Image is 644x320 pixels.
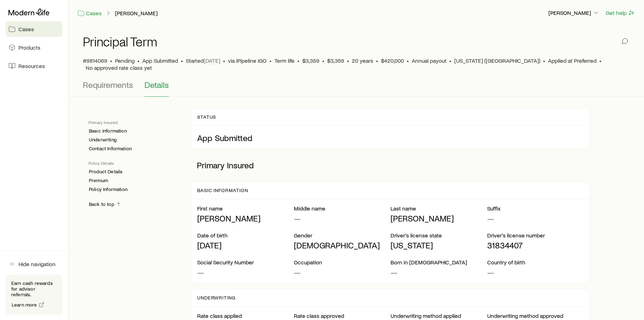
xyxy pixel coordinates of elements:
span: • [110,57,112,64]
p: Underwriting [197,295,236,301]
p: [PERSON_NAME] [391,213,487,223]
span: 20 years [352,57,373,64]
span: [DATE] [204,57,220,64]
a: [PERSON_NAME] [115,10,158,17]
button: Get help [605,9,636,17]
span: • [269,57,272,64]
span: • [449,57,451,64]
a: Back to top [89,201,122,208]
span: Hide navigation [18,260,56,268]
p: App Submitted [197,133,584,143]
p: — [294,213,391,223]
a: Product Details [89,169,123,175]
h1: Principal Term [83,34,157,49]
span: [US_STATE] ([GEOGRAPHIC_DATA]) [454,57,540,64]
span: • [599,57,602,64]
p: First name [197,205,294,212]
span: • [181,57,183,64]
span: • [297,57,300,64]
span: Products [18,44,40,51]
p: Suffix [487,205,584,212]
p: Underwriting method applied [391,312,487,319]
p: Social Security Number [197,259,294,266]
a: Cases [6,21,62,37]
p: 31834407 [487,240,584,250]
span: #9814069 [83,57,107,64]
span: • [543,57,545,64]
span: $3,359 [302,57,319,64]
p: — [487,267,584,277]
a: Basic Information [89,128,127,134]
a: Resources [6,58,62,74]
p: Pending [115,57,135,64]
span: • [322,57,324,64]
span: Resources [18,62,45,69]
p: [DEMOGRAPHIC_DATA] [294,240,391,250]
span: Annual payout [412,57,446,64]
p: Date of birth [197,232,294,239]
a: Underwriting [89,137,117,143]
button: [PERSON_NAME] [548,9,600,17]
p: Gender [294,232,391,239]
button: Hide navigation [6,256,62,272]
a: Cases [77,9,102,17]
span: Cases [18,26,34,33]
p: Last name [391,205,487,212]
p: [PERSON_NAME] [548,9,599,16]
a: Contact Information [89,146,132,152]
span: Details [144,80,169,90]
p: Driver's license state [391,232,487,239]
span: Requirements [83,80,133,90]
p: Born in [DEMOGRAPHIC_DATA] [391,259,487,266]
span: App Submitted [142,57,178,64]
a: Premium [89,178,108,184]
p: Primary Insured [89,119,180,125]
span: $3,359 [327,57,344,64]
p: Status [197,114,216,120]
p: — [197,267,294,277]
p: Driver's license number [487,232,584,239]
p: [PERSON_NAME] [197,213,294,223]
span: via iPipeline IGO [228,57,267,64]
div: Application details tabs [83,80,630,97]
span: • [376,57,378,64]
p: Middle name [294,205,391,212]
p: Primary Insured [191,155,590,176]
a: Policy Information [89,186,128,192]
p: [DATE] [197,240,294,250]
span: Term life [274,57,295,64]
span: $420,000 [381,57,404,64]
p: Basic Information [197,187,248,193]
p: Underwriting method approved [487,312,584,319]
p: — [391,267,487,277]
p: Policy Details [89,160,180,166]
a: Products [6,40,62,55]
span: • [223,57,225,64]
span: • [137,57,139,64]
p: Earn cash rewards for advisor referrals. [11,280,57,297]
span: Applied at Preferred [548,57,597,64]
p: Rate class applied [197,312,294,319]
span: Learn more [12,302,37,307]
p: Occupation [294,259,391,266]
p: [US_STATE] [391,240,487,250]
p: Rate class approved [294,312,391,319]
span: • [347,57,349,64]
p: — [487,213,584,223]
p: Country of birth [487,259,584,266]
p: — [294,267,391,277]
p: Started [186,57,220,64]
div: Earn cash rewards for advisor referrals.Learn more [6,275,62,314]
span: • [407,57,409,64]
span: No approved rate class yet [86,64,152,71]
